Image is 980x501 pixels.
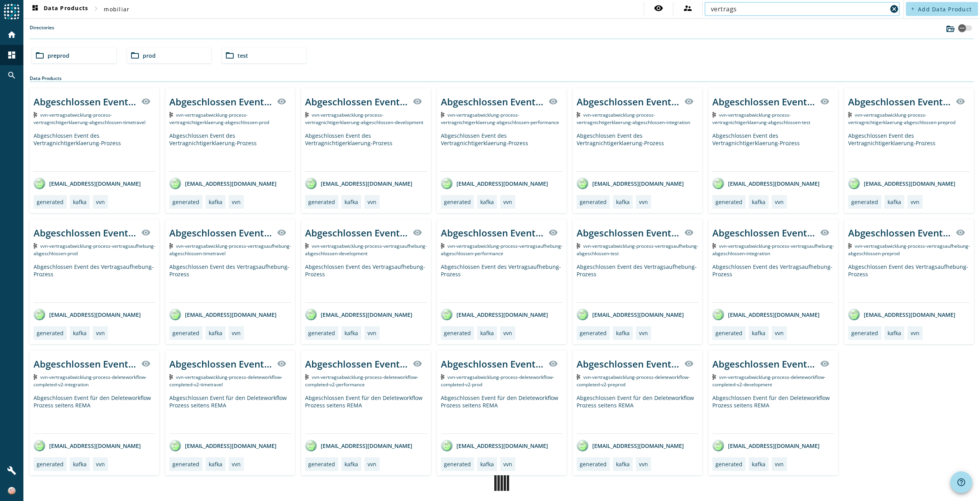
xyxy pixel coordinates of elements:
div: Abgeschlossen Event des Vertragnichtigerklaerung-Prozess [169,95,272,108]
div: [EMAIL_ADDRESS][DOMAIN_NAME] [712,309,820,320]
span: Kafka Topic: vvn-vertragsabwicklung-process-vertragnichtigerklaerung-abgeschlossen-development [305,112,423,126]
div: [EMAIL_ADDRESS][DOMAIN_NAME] [577,309,684,320]
div: Abgeschlossen Event des Vertragnichtigerklaerung-Prozess [441,95,544,108]
button: Clear [889,4,900,14]
span: prod [143,52,156,59]
div: Abgeschlossen Event des Vertragsaufhebung-Prozess [848,226,951,239]
div: kafka [73,198,87,206]
mat-icon: visibility [956,228,965,237]
div: generated [715,460,742,468]
button: mobiliar [101,2,133,16]
div: Abgeschlossen Event des Vertragsaufhebung-Prozess [577,263,698,302]
div: generated [444,460,471,468]
img: avatar [848,309,860,320]
img: avatar [305,440,317,451]
div: generated [580,198,607,206]
div: [EMAIL_ADDRESS][DOMAIN_NAME] [305,309,412,320]
div: vvn [775,329,784,337]
div: Data Products [30,75,974,82]
button: Add Data Product [906,2,978,16]
img: avatar [712,309,724,320]
img: Kafka Topic: vvn-vertragsabwicklung-process-deleteworkflow-completed-v2-prod [441,374,444,380]
img: Kafka Topic: vvn-vertragsabwicklung-process-vertragnichtigerklaerung-abgeschlossen-performance [441,112,444,117]
div: vvn [775,460,784,468]
div: Abgeschlossen Event des Vertragnichtigerklaerung-Prozess [848,95,951,108]
img: Kafka Topic: vvn-vertragsabwicklung-process-deleteworkflow-completed-v2-timetravel [169,374,173,380]
img: Kafka Topic: vvn-vertragsabwicklung-process-vertragnichtigerklaerung-abgeschlossen-development [305,112,309,117]
div: vvn [367,329,376,337]
div: vvn [639,460,648,468]
mat-icon: chevron_right [91,4,101,13]
div: Abgeschlossen Event des Vertragsaufhebung-Prozess [34,226,137,239]
div: Abgeschlossen Event für den Deleteworkflow Prozess seitens REMA [712,357,815,370]
mat-icon: visibility [549,228,558,237]
img: avatar [712,178,724,189]
div: Abgeschlossen Event des Vertragsaufhebung-Prozess [712,263,834,302]
div: [EMAIL_ADDRESS][DOMAIN_NAME] [169,309,277,320]
div: kafka [616,329,630,337]
div: kafka [752,460,765,468]
div: [EMAIL_ADDRESS][DOMAIN_NAME] [848,309,955,320]
img: avatar [441,309,453,320]
img: avatar [34,440,45,451]
div: generated [444,329,471,337]
img: Kafka Topic: vvn-vertragsabwicklung-process-vertragsaufhebung-abgeschlossen-prod [34,243,37,249]
mat-icon: cancel [889,4,899,14]
mat-icon: folder_open [35,51,44,60]
mat-icon: home [7,30,16,39]
div: Abgeschlossen Event des Vertragnichtigerklaerung-Prozess [169,132,291,171]
div: kafka [480,198,494,206]
img: Kafka Topic: vvn-vertragsabwicklung-process-vertragsaufhebung-abgeschlossen-integration [712,243,716,249]
img: Kafka Topic: vvn-vertragsabwicklung-process-vertragnichtigerklaerung-abgeschlossen-integration [577,112,580,117]
div: Abgeschlossen Event des Vertragsaufhebung-Prozess [712,226,815,239]
img: Kafka Topic: vvn-vertragsabwicklung-process-vertragsaufhebung-abgeschlossen-development [305,243,309,249]
div: Abgeschlossen Event des Vertragnichtigerklaerung-Prozess [305,132,427,171]
span: preprod [48,52,69,59]
div: vvn [639,329,648,337]
mat-icon: visibility [684,97,694,106]
img: Kafka Topic: vvn-vertragsabwicklung-process-deleteworkflow-completed-v2-integration [34,374,37,380]
div: Abgeschlossen Event für den Deleteworkflow Prozess seitens REMA [577,394,698,433]
span: Data Products [30,4,88,14]
span: Kafka Topic: vvn-vertragsabwicklung-process-deleteworkflow-completed-v2-timetravel [169,374,282,388]
div: vvn [639,198,648,206]
div: Abgeschlossen Event des Vertragnichtigerklaerung-Prozess [712,132,834,171]
div: Abgeschlossen Event des Vertragnichtigerklaerung-Prozess [34,132,155,171]
mat-icon: visibility [684,228,694,237]
div: Abgeschlossen Event des Vertragnichtigerklaerung-Prozess [305,95,408,108]
div: generated [308,329,335,337]
img: avatar [305,178,317,189]
div: vvn [911,198,920,206]
img: Kafka Topic: vvn-vertragsabwicklung-process-vertragsaufhebung-abgeschlossen-timetravel [169,243,173,249]
div: kafka [344,460,358,468]
div: Abgeschlossen Event des Vertragnichtigerklaerung-Prozess [577,95,680,108]
mat-icon: visibility [549,97,558,106]
span: Kafka Topic: vvn-vertragsabwicklung-process-vertragsaufhebung-abgeschlossen-timetravel [169,243,291,257]
div: kafka [888,329,901,337]
div: kafka [888,198,901,206]
img: avatar [169,309,181,320]
div: [EMAIL_ADDRESS][DOMAIN_NAME] [169,440,277,451]
img: avatar [169,178,181,189]
div: generated [851,329,878,337]
div: [EMAIL_ADDRESS][DOMAIN_NAME] [577,178,684,189]
div: Abgeschlossen Event für den Deleteworkflow Prozess seitens REMA [441,394,563,433]
mat-icon: visibility [820,359,829,368]
div: Abgeschlossen Event für den Deleteworkflow Prozess seitens REMA [34,357,137,370]
mat-icon: visibility [413,228,422,237]
span: Kafka Topic: vvn-vertragsabwicklung-process-vertragnichtigerklaerung-abgeschlossen-performance [441,112,559,126]
span: Kafka Topic: vvn-vertragsabwicklung-process-deleteworkflow-completed-v2-integration [34,374,147,388]
div: kafka [73,460,87,468]
div: Abgeschlossen Event des Vertragsaufhebung-Prozess [305,226,408,239]
img: Kafka Topic: vvn-vertragsabwicklung-process-vertragnichtigerklaerung-abgeschlossen-timetravel [34,112,37,117]
div: vvn [367,198,376,206]
img: avatar [441,440,453,451]
img: Kafka Topic: vvn-vertragsabwicklung-process-vertragnichtigerklaerung-abgeschlossen-prod [169,112,173,117]
mat-icon: help_outline [957,478,966,487]
div: Abgeschlossen Event des Vertragsaufhebung-Prozess [169,226,272,239]
img: Kafka Topic: vvn-vertragsabwicklung-process-deleteworkflow-completed-v2-development [712,374,716,380]
div: vvn [503,460,512,468]
mat-icon: search [7,71,16,80]
span: Kafka Topic: vvn-vertragsabwicklung-process-vertragsaufhebung-abgeschlossen-test [577,243,698,257]
div: [EMAIL_ADDRESS][DOMAIN_NAME] [848,178,955,189]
